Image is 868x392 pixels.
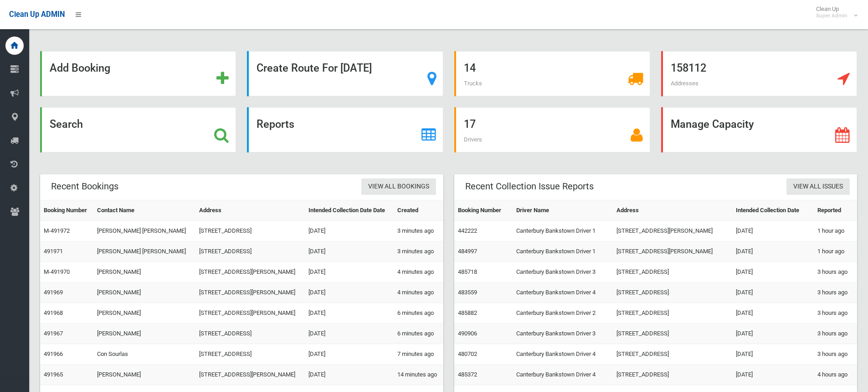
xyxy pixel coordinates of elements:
a: Create Route For [DATE] [247,51,443,96]
td: [DATE] [732,365,814,385]
td: [DATE] [305,324,394,344]
td: 3 hours ago [814,262,857,282]
td: 6 minutes ago [394,324,443,344]
td: [STREET_ADDRESS][PERSON_NAME] [613,221,732,241]
td: 3 hours ago [814,344,857,365]
td: [STREET_ADDRESS][PERSON_NAME] [613,241,732,262]
td: [DATE] [732,303,814,324]
td: Canterbury Bankstown Driver 1 [513,241,613,262]
a: 485718 [458,268,477,275]
header: Recent Collection Issue Reports [454,178,605,195]
td: Canterbury Bankstown Driver 4 [513,344,613,365]
td: [STREET_ADDRESS][PERSON_NAME] [195,282,305,303]
span: Drivers [464,136,482,143]
td: [DATE] [732,282,814,303]
td: 14 minutes ago [394,365,443,385]
a: 480702 [458,350,477,357]
td: [DATE] [305,303,394,324]
a: 158112 Addresses [661,51,857,96]
td: Canterbury Bankstown Driver 4 [513,282,613,303]
strong: Manage Capacity [671,118,754,131]
td: [PERSON_NAME] [93,324,195,344]
td: [PERSON_NAME] [93,282,195,303]
td: Con Sourlas [93,344,195,365]
td: [STREET_ADDRESS] [195,344,305,365]
a: 491967 [44,330,63,337]
td: [PERSON_NAME] [PERSON_NAME] [93,241,195,262]
a: 491966 [44,350,63,357]
strong: 158112 [671,62,706,74]
td: 4 hours ago [814,365,857,385]
td: [STREET_ADDRESS] [613,324,732,344]
td: [DATE] [305,241,394,262]
th: Booking Number [454,200,513,221]
td: [DATE] [732,324,814,344]
a: 491965 [44,371,63,378]
a: Search [40,107,236,152]
td: 4 minutes ago [394,262,443,282]
td: 1 hour ago [814,241,857,262]
td: [STREET_ADDRESS][PERSON_NAME] [195,303,305,324]
td: 6 minutes ago [394,303,443,324]
a: 442222 [458,227,477,234]
td: 3 hours ago [814,303,857,324]
a: M-491970 [44,268,70,275]
span: Addresses [671,80,699,87]
td: 7 minutes ago [394,344,443,365]
small: Super Admin [816,12,847,19]
td: [DATE] [732,262,814,282]
a: 491969 [44,289,63,296]
td: [STREET_ADDRESS] [613,262,732,282]
th: Address [613,200,732,221]
td: [DATE] [305,344,394,365]
td: 4 minutes ago [394,282,443,303]
td: [PERSON_NAME] [93,303,195,324]
td: [DATE] [732,221,814,241]
td: [STREET_ADDRESS] [613,282,732,303]
a: 485372 [458,371,477,378]
a: 490906 [458,330,477,337]
td: Canterbury Bankstown Driver 2 [513,303,613,324]
td: [STREET_ADDRESS] [613,344,732,365]
td: 1 hour ago [814,221,857,241]
th: Address [195,200,305,221]
strong: Add Booking [50,62,110,74]
td: 3 hours ago [814,282,857,303]
td: [STREET_ADDRESS] [195,221,305,241]
span: Clean Up ADMIN [9,10,65,19]
th: Driver Name [513,200,613,221]
td: 3 minutes ago [394,221,443,241]
td: [STREET_ADDRESS] [195,241,305,262]
th: Intended Collection Date Date [305,200,394,221]
td: 3 minutes ago [394,241,443,262]
td: [PERSON_NAME] [93,365,195,385]
a: 14 Trucks [454,51,650,96]
strong: Reports [257,118,294,131]
a: Add Booking [40,51,236,96]
a: View All Issues [786,178,850,195]
span: Trucks [464,80,482,87]
a: Manage Capacity [661,107,857,152]
th: Created [394,200,443,221]
td: [DATE] [305,365,394,385]
header: Recent Bookings [40,178,129,195]
th: Booking Number [40,200,93,221]
td: [STREET_ADDRESS] [613,365,732,385]
a: 491968 [44,309,63,316]
th: Reported [814,200,857,221]
strong: Search [50,118,83,131]
a: 485882 [458,309,477,316]
strong: 14 [464,62,476,74]
td: [STREET_ADDRESS] [195,324,305,344]
td: [PERSON_NAME] [PERSON_NAME] [93,221,195,241]
strong: Create Route For [DATE] [257,62,372,74]
td: Canterbury Bankstown Driver 3 [513,324,613,344]
strong: 17 [464,118,476,131]
a: 491971 [44,248,63,255]
td: [DATE] [732,241,814,262]
td: Canterbury Bankstown Driver 1 [513,221,613,241]
th: Intended Collection Date [732,200,814,221]
a: View All Bookings [361,178,436,195]
td: Canterbury Bankstown Driver 3 [513,262,613,282]
td: [PERSON_NAME] [93,262,195,282]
